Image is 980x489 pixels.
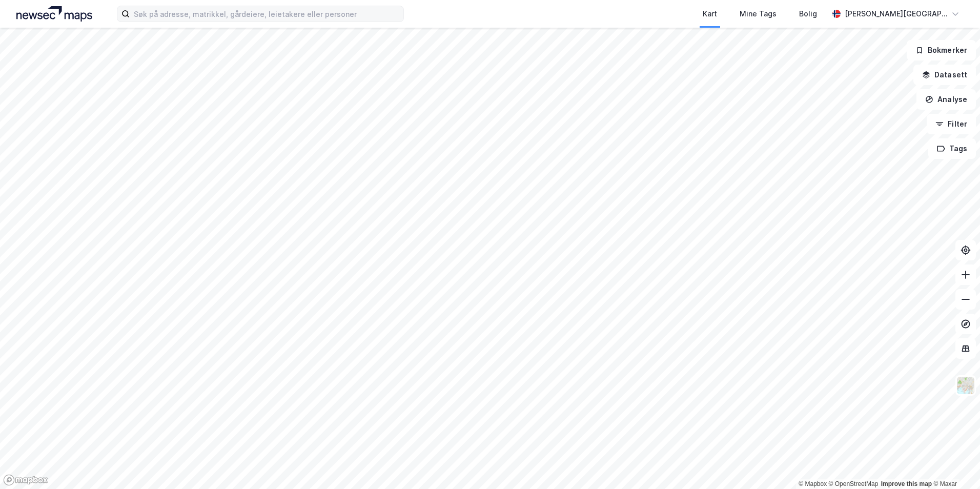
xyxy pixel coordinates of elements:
[845,8,947,20] div: [PERSON_NAME][GEOGRAPHIC_DATA]
[929,440,980,489] iframe: Chat Widget
[130,6,403,22] input: Søk på adresse, matrikkel, gårdeiere, leietakere eller personer
[703,8,717,20] div: Kart
[740,8,777,20] div: Mine Tags
[929,440,980,489] div: Kontrollprogram for chat
[799,8,817,20] div: Bolig
[16,6,92,22] img: logo.a4113a55bc3d86da70a041830d287a7e.svg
